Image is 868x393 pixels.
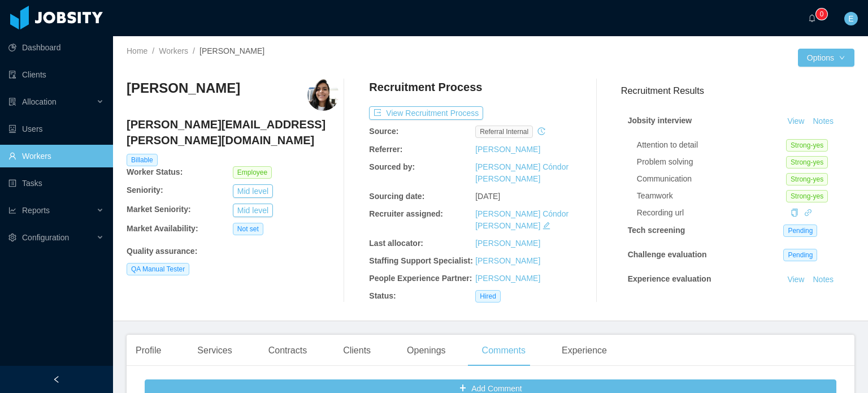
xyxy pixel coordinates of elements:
[369,209,443,218] b: Recruiter assigned:
[475,256,540,265] a: [PERSON_NAME]
[786,190,828,202] span: Strong-yes
[8,234,16,241] i: icon: setting
[127,247,197,256] b: Quality assurance :
[369,274,472,283] b: People Experience Partner:
[783,116,808,126] a: View
[159,46,188,55] a: Workers
[798,49,854,67] button: Optionsicon: down
[199,46,264,55] span: [PERSON_NAME]
[475,209,568,230] a: [PERSON_NAME] Cóndor [PERSON_NAME]
[475,126,533,138] span: Referral internal
[542,222,550,230] i: icon: edit
[127,185,163,195] b: Seniority:
[8,145,104,167] a: icon: userWorkers
[8,63,104,86] a: icon: auditClients
[786,156,828,169] span: Strong-yes
[816,8,827,20] sup: 0
[127,154,158,166] span: Billable
[369,291,396,300] b: Status:
[475,290,501,303] span: Hired
[786,173,828,185] span: Strong-yes
[307,79,339,111] img: 3f524940-97b2-4eb0-8572-c28023ce1c9c_68714228901b3-400w.png
[8,172,104,195] a: icon: profileTasks
[537,127,545,135] i: icon: history
[369,106,483,120] button: icon: exportView Recruitment Process
[259,335,316,366] div: Contracts
[127,46,147,55] a: Home
[791,209,798,217] i: icon: copy
[848,12,853,25] span: E
[152,46,154,55] span: /
[127,263,189,275] span: QA Manual Tester
[369,239,423,248] b: Last allocator:
[808,115,838,128] button: Notes
[8,98,16,106] i: icon: solution
[808,14,816,22] i: icon: bell
[127,167,183,176] b: Worker Status:
[804,208,812,217] a: icon: link
[791,207,798,219] div: Copy
[369,192,424,201] b: Sourcing date:
[783,224,817,237] span: Pending
[637,207,786,219] div: Recording url
[628,250,707,259] strong: Challenge evaluation
[369,256,473,265] b: Staffing Support Specialist:
[553,335,616,366] div: Experience
[398,335,455,366] div: Openings
[808,299,838,313] button: Notes
[127,79,240,97] h3: [PERSON_NAME]
[188,335,241,366] div: Services
[473,335,535,366] div: Comments
[475,239,540,248] a: [PERSON_NAME]
[369,127,398,136] b: Source:
[637,173,786,185] div: Communication
[22,97,57,106] span: Allocation
[783,249,817,261] span: Pending
[808,273,838,287] button: Notes
[786,139,828,152] span: Strong-yes
[233,166,272,179] span: Employee
[628,274,711,283] strong: Experience evaluation
[334,335,380,366] div: Clients
[475,274,540,283] a: [PERSON_NAME]
[369,109,483,118] a: icon: exportView Recruitment Process
[127,116,339,148] h4: [PERSON_NAME][EMAIL_ADDRESS][PERSON_NAME][DOMAIN_NAME]
[8,118,104,140] a: icon: robotUsers
[369,145,402,154] b: Referrer:
[369,79,482,95] h4: Recruitment Process
[233,184,273,198] button: Mid level
[783,275,808,284] a: View
[637,156,786,168] div: Problem solving
[127,335,170,366] div: Profile
[127,205,191,214] b: Market Seniority:
[637,190,786,202] div: Teamwork
[233,223,263,235] span: Not set
[804,209,812,217] i: icon: link
[22,206,50,215] span: Reports
[628,116,692,125] strong: Jobsity interview
[621,84,854,98] h3: Recruitment Results
[233,204,273,217] button: Mid level
[475,192,500,201] span: [DATE]
[637,139,786,151] div: Attention to detail
[8,206,16,214] i: icon: line-chart
[22,233,69,242] span: Configuration
[475,145,540,154] a: [PERSON_NAME]
[127,224,198,233] b: Market Availability:
[193,46,195,55] span: /
[8,36,104,59] a: icon: pie-chartDashboard
[628,226,685,235] strong: Tech screening
[369,162,415,171] b: Sourced by:
[475,162,568,183] a: [PERSON_NAME] Cóndor [PERSON_NAME]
